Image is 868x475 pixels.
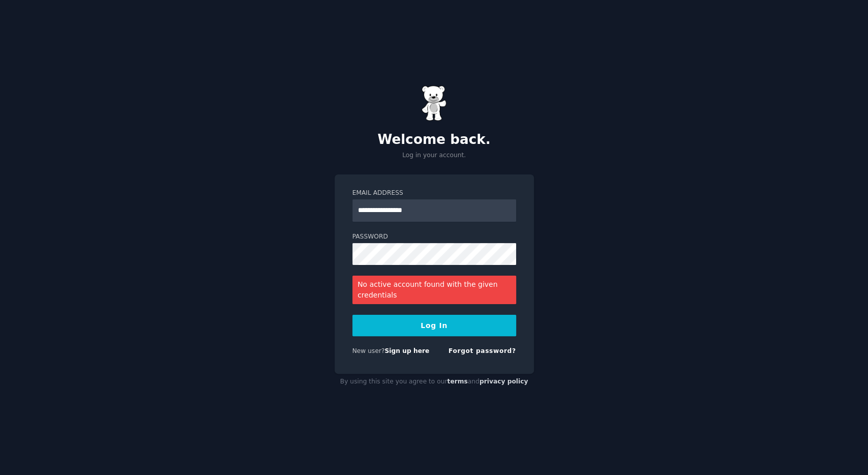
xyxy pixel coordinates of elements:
[352,189,516,198] label: Email Address
[335,132,534,148] h2: Welcome back.
[352,347,385,354] span: New user?
[352,276,516,304] div: No active account found with the given credentials
[480,378,528,385] a: privacy policy
[352,315,516,336] button: Log In
[384,347,429,354] a: Sign up here
[448,347,516,354] a: Forgot password?
[335,374,534,390] div: By using this site you agree to our and
[447,378,467,385] a: terms
[352,232,516,242] label: Password
[422,85,447,121] img: Gummy Bear
[335,151,534,160] p: Log in your account.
